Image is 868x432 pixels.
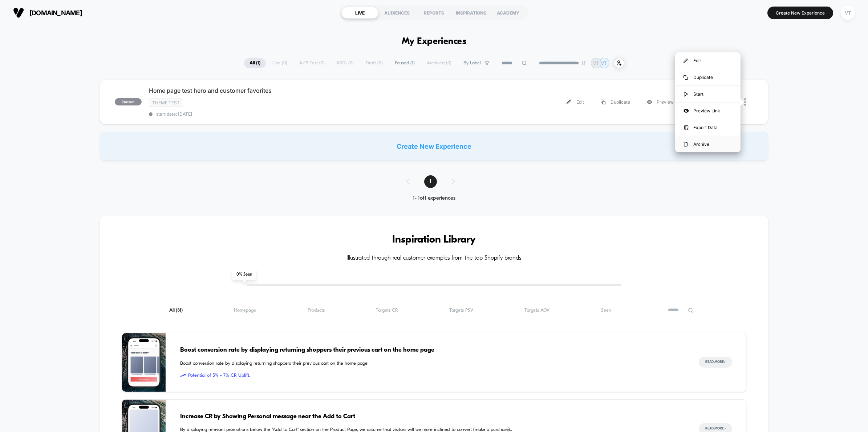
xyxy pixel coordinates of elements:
div: ACADEMY [490,7,527,19]
p: VT [601,60,607,66]
div: INSPIRATIONS [453,7,490,19]
input: Seek [5,224,439,231]
img: menu [684,142,688,147]
div: Archive [675,136,741,152]
img: menu [684,92,688,97]
div: Edit [675,52,741,69]
div: REPORTS [415,7,453,19]
div: Current time [339,236,356,244]
button: Play, NEW DEMO 2025-VEED.mp4 [213,116,230,133]
div: LIVE [341,7,378,19]
div: AUDIENCES [378,7,415,19]
p: VT [593,60,599,66]
div: Preview Link [675,103,741,119]
img: menu [684,59,688,63]
div: Export Data [675,119,741,136]
div: Start [675,86,741,102]
img: menu [684,75,688,80]
button: Play, NEW DEMO 2025-VEED.mp4 [4,234,15,246]
div: Duplicate [675,69,741,85]
input: Volume [390,237,412,244]
div: Duration [357,236,376,244]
